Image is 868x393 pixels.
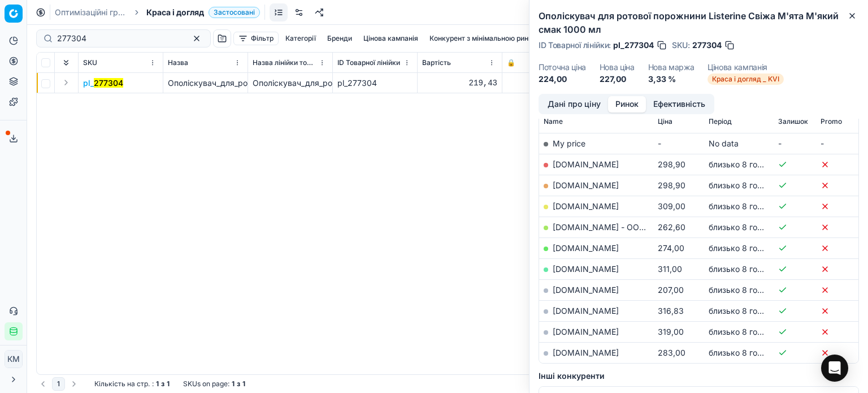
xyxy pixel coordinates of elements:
[539,74,586,85] dd: 224,00
[816,133,858,154] td: -
[658,243,684,253] span: 274,00
[648,74,695,85] dd: 3,33 %
[94,78,123,88] mark: 277304
[59,76,73,89] button: Expand
[704,133,774,154] td: No data
[600,74,635,85] dd: 227,00
[646,96,713,113] button: Ефективність
[709,327,793,336] span: близько 8 годин тому
[821,117,842,126] span: Promo
[242,379,245,388] strong: 1
[5,351,22,368] span: КM
[36,377,50,391] button: Go to previous page
[553,139,585,148] span: My price
[539,9,859,36] h2: Ополіскувач для ротової порожнини Listerine Свіжа М'ята М'який смак 1000 мл
[83,77,123,89] button: pl_277304
[146,7,204,18] span: Краса і догляд
[168,78,488,88] span: Ополіскувач_для_ротової_порожнини_Listerine_Свіжа_М'ята_М'який_смак_1000_мл
[553,243,619,253] a: [DOMAIN_NAME]
[692,40,722,51] span: 277304
[52,377,65,391] button: 1
[778,117,808,126] span: Залишок
[709,180,793,190] span: близько 8 годин тому
[539,63,586,71] dt: Поточна ціна
[337,58,400,67] span: ID Товарної лінійки
[648,63,695,71] dt: Нова маржа
[658,180,685,190] span: 298,90
[359,32,423,45] button: Цінова кампанія
[539,41,611,49] span: ID Товарної лінійки :
[55,7,127,18] a: Оптимізаційні групи
[709,264,793,274] span: близько 8 годин тому
[539,370,859,382] h5: Інші конкуренти
[658,264,682,274] span: 311,00
[553,327,619,336] a: [DOMAIN_NAME]
[553,180,619,190] a: [DOMAIN_NAME]
[337,77,413,89] div: pl_277304
[821,355,848,382] div: Open Intercom Messenger
[708,63,784,71] dt: Цінова кампанія
[94,379,150,388] span: Кількість на стр.
[553,222,701,232] a: [DOMAIN_NAME] - ООО «Эпицентр К»
[425,32,575,45] button: Конкурент з мінімальною ринковою ціною
[183,379,229,388] span: SKUs on page :
[709,306,793,316] span: близько 8 годин тому
[672,41,690,49] span: SKU :
[83,77,123,89] span: pl_
[708,74,784,85] span: Краса і догляд _ KVI
[613,40,654,51] span: pl_277304
[540,96,608,113] button: Дані про ціну
[5,350,23,368] button: КM
[709,201,793,211] span: близько 8 годин тому
[507,58,515,67] span: 🔒
[774,133,816,154] td: -
[658,159,685,169] span: 298,90
[709,285,793,295] span: близько 8 годин тому
[232,379,235,388] strong: 1
[161,379,164,388] strong: з
[83,58,97,67] span: SKU
[281,32,320,45] button: Категорії
[658,201,685,211] span: 309,00
[553,348,619,357] a: [DOMAIN_NAME]
[146,7,260,18] span: Краса і доглядЗастосовані
[253,77,328,89] div: Ополіскувач_для_ротової_порожнини_Listerine_Свіжа_М'ята_М'який_смак_1000_мл
[553,285,619,295] a: [DOMAIN_NAME]
[94,379,170,388] div: :
[233,32,279,45] button: Фільтр
[59,56,73,70] button: Expand all
[167,379,170,388] strong: 1
[422,77,497,89] div: 219,43
[323,32,357,45] button: Бренди
[209,7,260,18] span: Застосовані
[600,63,635,71] dt: Нова ціна
[553,159,619,169] a: [DOMAIN_NAME]
[709,348,793,357] span: близько 8 годин тому
[422,58,451,67] span: Вартість
[658,117,672,126] span: Ціна
[36,377,81,391] nav: pagination
[237,379,240,388] strong: з
[553,264,619,274] a: [DOMAIN_NAME]
[253,58,316,67] span: Назва лінійки товарів
[57,33,181,44] input: Пошук по SKU або назві
[553,306,619,316] a: [DOMAIN_NAME]
[544,117,563,126] span: Name
[658,222,685,232] span: 262,60
[709,117,732,126] span: Період
[658,285,684,295] span: 207,00
[168,58,188,67] span: Назва
[658,306,684,316] span: 316,83
[55,7,260,18] nav: breadcrumb
[67,377,81,391] button: Go to next page
[553,201,619,211] a: [DOMAIN_NAME]
[658,327,684,336] span: 319,00
[156,379,159,388] strong: 1
[653,133,704,154] td: -
[608,96,646,113] button: Ринок
[709,243,793,253] span: близько 8 годин тому
[658,348,685,357] span: 283,00
[709,159,793,169] span: близько 8 годин тому
[709,222,793,232] span: близько 8 годин тому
